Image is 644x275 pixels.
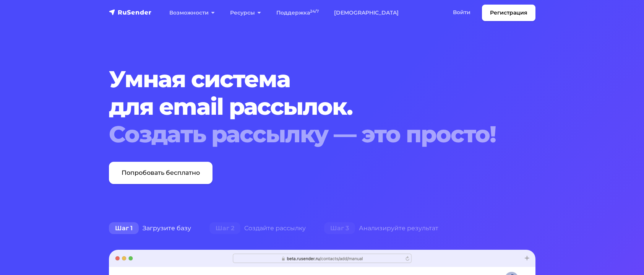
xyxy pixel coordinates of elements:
[109,162,213,184] a: Попробовать бесплатно
[209,222,240,234] span: Шаг 2
[109,120,499,148] div: Создать рассылку — это просто!
[109,8,152,16] img: RuSender
[100,221,200,236] div: Загрузите базу
[222,5,269,21] a: Ресурсы
[445,5,478,20] a: Войти
[310,9,319,14] sup: 24/7
[109,222,139,234] span: Шаг 1
[200,221,315,236] div: Создайте рассылку
[326,5,406,21] a: [DEMOGRAPHIC_DATA]
[109,65,499,148] h1: Умная система для email рассылок.
[482,5,535,21] a: Регистрация
[315,221,448,236] div: Анализируйте результат
[324,222,355,234] span: Шаг 3
[162,5,222,21] a: Возможности
[269,5,326,21] a: Поддержка24/7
